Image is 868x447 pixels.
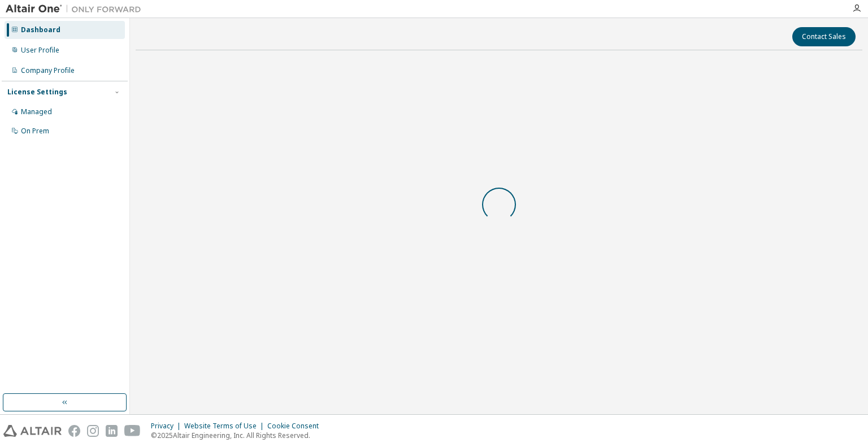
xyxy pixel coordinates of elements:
div: Managed [21,107,52,116]
img: youtube.svg [124,425,141,437]
div: Website Terms of Use [184,422,267,431]
img: linkedin.svg [106,425,118,437]
img: facebook.svg [68,425,80,437]
div: Cookie Consent [267,422,325,431]
div: User Profile [21,46,59,55]
img: instagram.svg [87,425,99,437]
div: Company Profile [21,66,75,75]
p: © 2025 Altair Engineering, Inc. All Rights Reserved. [151,431,325,440]
div: On Prem [21,127,49,136]
img: altair_logo.svg [3,425,62,437]
div: Privacy [151,422,184,431]
img: Altair One [6,3,147,15]
button: Contact Sales [792,27,856,46]
div: License Settings [7,88,67,97]
div: Dashboard [21,25,60,34]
